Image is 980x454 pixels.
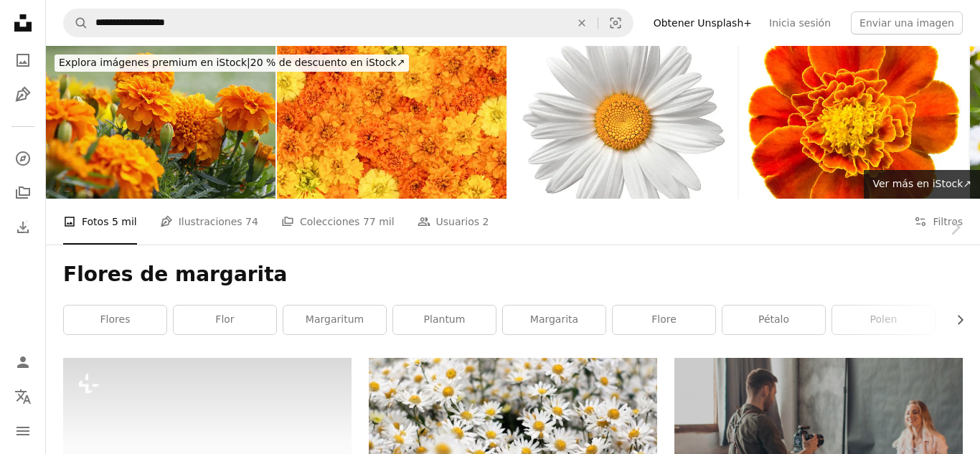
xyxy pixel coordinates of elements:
[9,348,37,377] a: Iniciar sesión / Registrarse
[947,306,963,334] button: desplazar lista a la derecha
[508,46,738,199] img: Daisy en blanco con trazado de recorte
[174,306,276,334] a: flor
[613,306,715,334] a: flore
[281,199,395,245] a: Colecciones 77 mil
[9,144,37,173] a: Explorar
[283,306,386,334] a: margaritum
[64,9,88,37] button: Buscar en Unsplash
[46,46,418,80] a: Explora imágenes premium en iStock|20 % de descuento en iStock↗
[598,9,633,37] button: Búsqueda visual
[930,159,980,296] a: Siguiente
[566,9,598,37] button: Borrar
[739,46,969,199] img: Marigold.
[59,57,250,68] span: Explora imágenes premium en iStock |
[645,11,760,34] a: Obtener Unsplash+
[851,11,963,34] button: Enviar una imagen
[914,199,963,245] button: Filtros
[63,262,963,288] h1: Flores de margarita
[9,80,37,109] a: Ilustraciones
[64,306,166,334] a: flores
[160,199,258,245] a: Ilustraciones 74
[418,199,489,245] a: Usuarios 2
[503,306,606,334] a: Margarita
[63,9,633,37] form: Encuentra imágenes en todo el sitio
[864,170,980,199] a: Ver más en iStock↗
[245,214,258,230] span: 74
[46,46,275,199] img: marigold flor naranja
[722,306,825,334] a: pétalo
[9,417,37,445] button: Menú
[9,382,37,411] button: Idioma
[363,214,395,230] span: 77 mil
[872,178,971,189] span: Ver más en iStock ↗
[393,306,496,334] a: plantum
[760,11,839,34] a: Inicia sesión
[9,46,37,75] a: Fotos
[832,306,935,334] a: polen
[277,46,507,199] img: Las flores de caléndula mexicana son un fondo sólido. Composición otoñal. Fondo para el Día de Mu...
[483,214,489,230] span: 2
[59,57,405,68] span: 20 % de descuento en iStock ↗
